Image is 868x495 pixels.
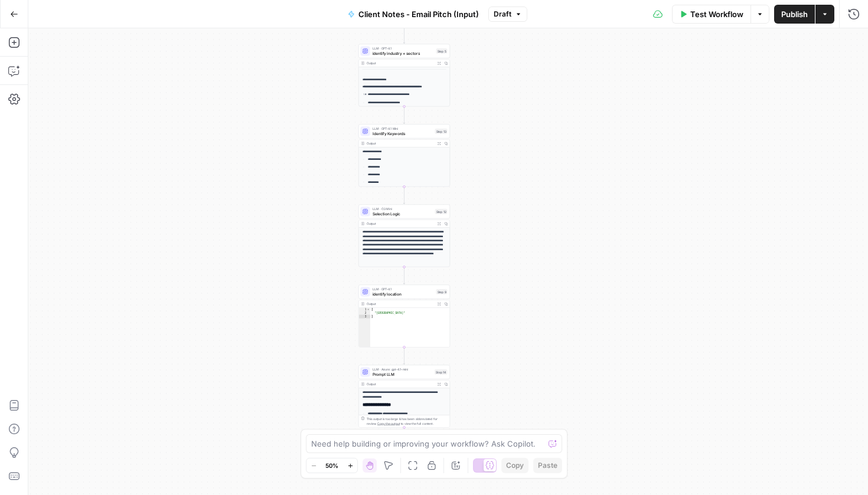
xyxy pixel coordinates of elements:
[341,5,486,24] button: Client Notes - Email Pitch (Input)
[325,461,338,470] span: 50%
[672,5,750,24] button: Test Workflow
[690,8,743,20] span: Test Workflow
[436,48,448,54] div: Step 5
[373,206,433,211] span: LLM · O3 Mini
[358,8,479,20] span: Client Notes - Email Pitch (Input)
[367,308,370,312] span: Toggle code folding, rows 1 through 3
[373,126,433,131] span: LLM · GPT-4.1 Mini
[435,369,448,375] div: Step 14
[403,267,405,284] g: Edge from step_12 to step_9
[774,5,815,24] button: Publish
[435,129,448,134] div: Step 13
[781,8,808,20] span: Publish
[403,27,405,44] g: Edge from step_1 to step_5
[367,141,434,146] div: Output
[506,460,524,471] span: Copy
[403,187,405,204] g: Edge from step_13 to step_12
[403,348,405,365] g: Edge from step_9 to step_14
[403,428,405,445] g: Edge from step_14 to end
[533,458,562,473] button: Paste
[488,6,527,22] button: Draft
[538,460,557,471] span: Paste
[359,315,371,319] div: 3
[377,422,400,425] span: Copy the output
[373,130,433,136] span: Identify Keywords
[367,417,448,426] div: This output is too large & has been abbreviated for review. to view the full content.
[373,211,433,217] span: Selection Logic
[358,285,450,348] div: LLM · GPT-4.1identify locationStep 9Output[ "[GEOGRAPHIC_DATA]"]
[501,458,528,473] button: Copy
[359,312,371,315] div: 2
[373,287,434,291] span: LLM · GPT-4.1
[373,46,434,51] span: LLM · GPT-4.1
[373,371,433,377] span: Prompt LLM
[367,301,434,306] div: Output
[403,107,405,124] g: Edge from step_5 to step_13
[494,9,511,19] span: Draft
[373,367,433,372] span: LLM · Azure: gpt-4.1-mini
[367,61,434,65] div: Output
[367,382,434,386] div: Output
[435,209,448,214] div: Step 12
[359,308,371,312] div: 1
[436,289,448,294] div: Step 9
[373,50,434,56] span: identify industry + sectors
[373,291,434,297] span: identify location
[367,221,434,226] div: Output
